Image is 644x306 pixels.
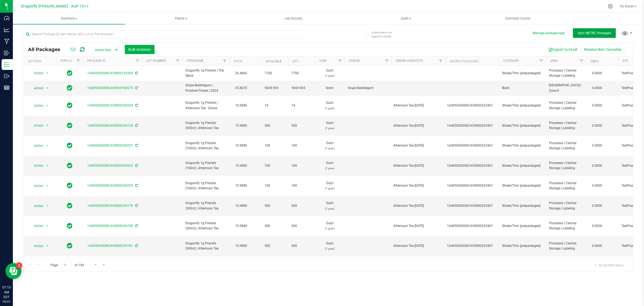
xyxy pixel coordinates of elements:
div: Value 1: 1A405030000CA59000233467 [447,163,497,168]
span: Processor | Central Storage | Labeling [549,68,583,78]
span: In Sync [67,182,72,189]
span: Shake/Trim (prepackaged) [502,203,543,208]
span: 74 [291,103,312,108]
span: Shake/Trim (prepackaged) [502,103,543,108]
inline-svg: Outbound [4,73,9,79]
span: Action [29,69,44,77]
span: Sync from Compliance System [134,86,138,90]
a: Filter [383,56,391,66]
div: Value 1: Afternoon Tea 2024.10.01 [393,143,444,148]
span: Each [318,241,341,251]
span: select [44,102,51,109]
div: Value 1: 1A405030000CA59000233467 [447,243,497,248]
a: Filter [220,56,229,66]
span: Sync from Compliance System [134,71,138,75]
p: (1 g ea.) [318,126,341,131]
span: Shake/Trim (prepackaged) [502,223,543,229]
a: Origin Harvests [396,59,423,63]
span: 15.9880 [232,222,250,230]
span: Lab Results [277,16,310,21]
span: 100 [265,183,285,188]
button: Export to Excel [545,45,581,54]
span: Gram [318,86,341,91]
a: 1A405030000CA59000245223 [87,184,133,187]
iframe: Resource center unread badge [16,262,22,269]
span: Each [318,100,341,111]
span: Shake/Trim (prepackaged) [502,71,543,76]
a: Qty [292,59,298,63]
div: Value 1: Afternoon Tea 2024.10.01 [393,103,444,108]
a: Lot Number [146,59,166,63]
span: Dragonfly 1g Prerolls | Afternoon Tea - Extras [185,100,226,111]
span: select [44,182,51,190]
a: 1A405030000CA59000184673 [87,86,133,90]
a: Item Name [186,59,204,63]
span: Hi, Kera! [620,4,634,8]
p: (1 g ea.) [318,146,341,151]
span: Action [29,122,44,129]
span: Each [318,68,341,78]
div: Value 1: Afternoon Tea 2024.10.01 [393,203,444,208]
span: Include items not tagged for facility [371,30,398,38]
span: 7700 [265,71,285,76]
span: select [44,242,51,250]
span: select [44,122,51,129]
span: Processor | Central Storage | Labeling [549,201,583,211]
a: Filter [74,56,83,66]
a: Go to the last page [100,261,108,268]
span: Plants [125,16,237,21]
span: Shake/Trim (prepackaged) [502,183,543,188]
span: Dragonfly 1g Prerolls (500ct) | Afternoon Tea [185,120,226,131]
p: (1 g ea.) [318,186,341,191]
span: 100 [291,163,312,168]
span: 5669.905 [265,86,285,91]
span: Dragonfly 1g Prerolls (500ct) | Afternoon Tea [185,201,226,211]
span: 0.0000 [589,69,605,77]
span: 0.0000 [589,182,605,190]
span: Action [29,84,44,92]
a: Inventory Counts [462,13,574,24]
span: Processor | Central Storage | Labeling [549,221,583,231]
span: 0.0000 [589,122,605,130]
span: Action [29,202,44,210]
span: In Sync [67,202,72,209]
span: Shake/Trim (prepackaged) [502,243,543,248]
span: In Sync [67,84,72,92]
div: Value 1: 1A405030000CA59000233467 [447,223,497,229]
span: Sync from Compliance System [134,244,138,248]
div: Value 1: Afternoon Tea 2024.10.01 [393,223,444,229]
span: Shake/Trim (prepackaged) [502,123,543,128]
span: In Sync [67,122,72,129]
span: select [44,222,51,230]
span: Processor | Central Storage | Labeling [549,120,583,131]
p: (1 g ea.) [318,226,341,231]
span: Each [318,181,341,191]
inline-svg: Dashboard [4,16,9,21]
span: 0.0000 [589,202,605,210]
span: Inventory Counts [498,16,538,21]
span: 500 [265,223,285,229]
a: 1A405030000CA59000245181 [87,244,133,248]
p: (1 g ea.) [318,73,341,78]
a: 1A405030000CA59000245134 [87,124,133,127]
div: Value 1: Afternoon Tea 2024.10.01 [393,183,444,188]
div: Value 1: 1A405030000CA59000233467 [447,143,497,148]
span: In Sync [67,162,72,169]
span: Sync METRC Packages [578,31,611,35]
span: Sync from Compliance System [134,124,138,127]
span: Inventory [13,16,125,21]
span: 5669.905 [291,86,312,91]
span: 15.9880 [232,182,250,190]
input: 1 [61,261,71,269]
div: Value 1: 1A405030000CA59000233467 [447,103,497,108]
span: 500 [291,123,312,128]
span: Sync from Compliance System [134,164,138,168]
span: Each [318,221,341,231]
span: Each [318,120,341,131]
span: 15.9880 [232,102,250,109]
span: Dragonfly 1g Prerolls (500ct) | Afternoon Tea [185,241,226,251]
div: Actions [28,59,54,63]
span: Grape Bubblegum [348,86,388,91]
span: In Sync [67,102,72,109]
